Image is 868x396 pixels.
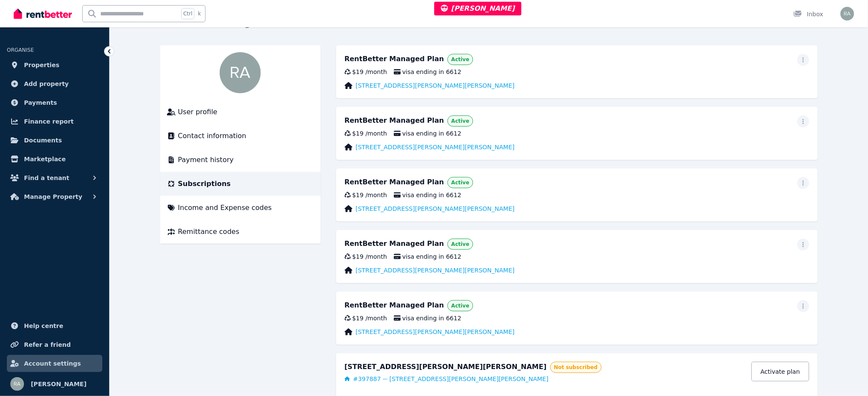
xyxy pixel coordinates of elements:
[24,358,81,369] span: Account settings
[394,252,462,261] span: visa ending in 6612
[353,375,381,383] span: # 397887
[7,188,102,205] button: Manage Property
[356,143,515,151] a: [STREET_ADDRESS][PERSON_NAME][PERSON_NAME]
[345,300,444,311] div: RentBetter Managed Plan
[345,177,444,188] div: RentBetter Managed Plan
[167,203,314,213] a: Income and Expense codes
[7,336,102,353] a: Refer a friend
[356,328,515,336] a: [STREET_ADDRESS][PERSON_NAME][PERSON_NAME]
[451,179,469,186] span: Active
[356,81,515,90] a: [STREET_ADDRESS][PERSON_NAME][PERSON_NAME]
[24,60,60,70] span: Properties
[394,68,462,76] span: visa ending in 6612
[394,314,462,322] span: visa ending in 6612
[451,241,469,248] span: Active
[167,179,314,189] a: Subscriptions
[7,355,102,372] a: Account settings
[24,116,74,127] span: Finance report
[178,203,272,213] span: Income and Expense codes
[451,56,469,63] span: Active
[345,129,387,138] div: $19 / month
[441,4,515,12] span: [PERSON_NAME]
[554,364,598,371] span: Not subscribed
[10,377,24,391] img: Rochelle Alvarez
[345,54,444,65] div: RentBetter Managed Plan
[345,191,387,199] div: $19 / month
[7,317,102,334] a: Help centre
[167,107,314,117] a: User profile
[7,169,102,186] button: Find a tenant
[752,362,809,381] a: Activate plan
[345,362,547,373] div: [STREET_ADDRESS][PERSON_NAME][PERSON_NAME]
[394,191,462,199] span: visa ending in 6612
[220,52,261,93] img: Rochelle Alvarez
[345,252,387,261] div: $19 / month
[24,321,63,331] span: Help centre
[24,79,69,89] span: Add property
[178,107,218,117] span: User profile
[24,154,66,164] span: Marketplace
[24,192,82,202] span: Manage Property
[24,98,57,108] span: Payments
[178,179,231,189] span: Subscriptions
[356,266,515,275] a: [STREET_ADDRESS][PERSON_NAME][PERSON_NAME]
[178,131,247,141] span: Contact information
[7,94,102,111] a: Payments
[181,8,194,19] span: Ctrl
[390,375,549,383] span: [STREET_ADDRESS][PERSON_NAME][PERSON_NAME]
[394,129,462,138] span: visa ending in 6612
[345,115,444,127] div: RentBetter Managed Plan
[167,227,314,237] a: Remittance codes
[345,375,549,383] a: #397887—[STREET_ADDRESS][PERSON_NAME][PERSON_NAME]
[356,204,515,213] a: [STREET_ADDRESS][PERSON_NAME][PERSON_NAME]
[14,7,72,20] img: RentBetter
[451,118,469,124] span: Active
[178,155,234,165] span: Payment history
[24,173,69,183] span: Find a tenant
[24,340,71,350] span: Refer a friend
[198,10,201,17] span: k
[167,155,314,165] a: Payment history
[345,314,387,322] div: $19 / month
[345,68,387,76] div: $19 / month
[7,75,102,92] a: Add property
[381,375,390,382] span: —
[7,151,102,168] a: Marketplace
[7,56,102,74] a: Properties
[345,239,444,250] div: RentBetter Managed Plan
[31,379,87,389] span: [PERSON_NAME]
[7,47,34,53] span: ORGANISE
[178,227,239,237] span: Remittance codes
[793,10,823,18] div: Inbox
[24,135,62,145] span: Documents
[7,132,102,149] a: Documents
[167,131,314,141] a: Contact information
[451,302,469,309] span: Active
[7,113,102,130] a: Finance report
[841,7,854,21] img: Rochelle Alvarez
